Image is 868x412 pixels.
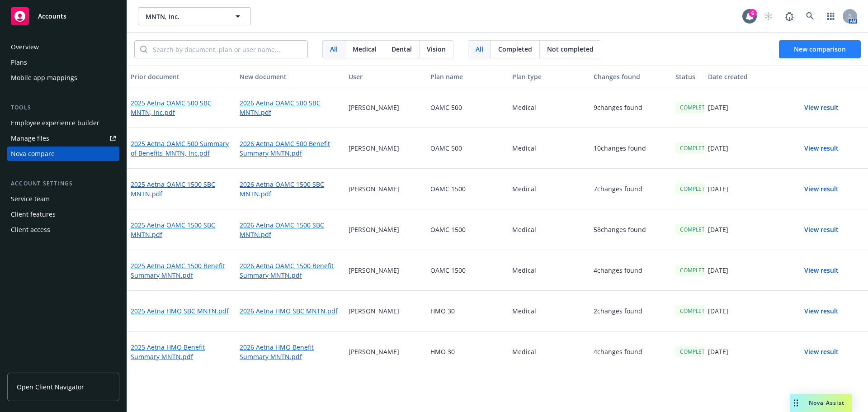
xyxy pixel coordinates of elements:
[779,40,861,58] button: New comparison
[476,44,483,54] span: All
[131,72,232,81] div: Prior document
[509,250,590,291] div: Medical
[240,220,341,239] a: 2026 Aetna OAMC 1500 SBC MNTN.pdf
[509,128,590,169] div: Medical
[17,382,84,392] span: Open Client Navigator
[675,265,717,276] div: COMPLETED
[509,209,590,250] div: Medical
[509,66,590,87] button: Plan type
[801,7,819,25] a: Search
[509,291,590,331] div: Medical
[594,184,642,194] p: 7 changes found
[708,103,728,112] p: [DATE]
[675,305,717,317] div: COMPLETED
[594,143,646,153] p: 10 changes found
[594,225,646,234] p: 58 changes found
[790,99,853,117] button: View result
[708,306,728,316] p: [DATE]
[790,261,853,279] button: View result
[594,265,642,275] p: 4 changes found
[675,72,701,81] div: Status
[675,142,717,154] div: COMPLETED
[138,7,251,25] button: MNTN, Inc.
[11,116,99,130] div: Employee experience builder
[147,41,307,58] input: Search by document, plan or user name...
[240,180,341,199] a: 2026 Aetna OAMC 1500 SBC MNTN.pdf
[38,13,66,20] span: Accounts
[240,306,338,316] a: 2026 Aetna HMO SBC MNTN.pdf
[349,347,399,356] p: [PERSON_NAME]
[594,306,642,316] p: 2 changes found
[590,66,672,87] button: Changes found
[131,306,229,316] a: 2025 Aetna HMO SBC MNTN.pdf
[790,180,853,198] button: View result
[349,306,399,316] p: [PERSON_NAME]
[7,131,119,146] a: Manage files
[427,128,509,169] div: OAMC 500
[427,291,509,331] div: HMO 30
[427,44,446,54] span: Vision
[240,98,341,117] a: 2026 Aetna OAMC 500 SBC MNTN.pdf
[7,207,119,222] a: Client features
[427,87,509,128] div: OAMC 500
[236,66,345,87] button: New document
[349,265,399,275] p: [PERSON_NAME]
[349,143,399,153] p: [PERSON_NAME]
[7,116,119,130] a: Employee experience builder
[512,72,587,81] div: Plan type
[708,265,728,275] p: [DATE]
[392,44,412,54] span: Dental
[430,72,505,81] div: Plan name
[790,221,853,239] button: View result
[7,103,119,112] div: Tools
[11,40,39,54] div: Overview
[427,169,509,209] div: OAMC 1500
[427,331,509,372] div: HMO 30
[7,4,119,29] a: Accounts
[509,87,590,128] div: Medical
[131,139,232,158] a: 2025 Aetna OAMC 500 Summary of Benefits_MNTN, Inc.pdf
[427,66,509,87] button: Plan name
[131,98,232,117] a: 2025 Aetna OAMC 500 SBC MNTN, Inc.pdf
[11,223,50,237] div: Client access
[240,72,341,81] div: New document
[509,169,590,209] div: Medical
[7,40,119,54] a: Overview
[822,7,840,25] a: Switch app
[675,224,717,235] div: COMPLETED
[708,347,728,356] p: [DATE]
[708,72,783,81] div: Date created
[594,347,642,356] p: 4 changes found
[427,250,509,291] div: OAMC 1500
[11,71,77,85] div: Mobile app mappings
[349,184,399,194] p: [PERSON_NAME]
[131,180,232,199] a: 2025 Aetna OAMC 1500 SBC MNTN.pdf
[809,399,844,407] span: Nova Assist
[498,44,532,54] span: Completed
[780,7,798,25] a: Report a Bug
[240,342,341,361] a: 2026 Aetna HMO Benefit Summary MNTN.pdf
[675,102,717,113] div: COMPLETED
[790,302,853,320] button: View result
[759,7,778,25] a: Start snowing
[240,139,341,158] a: 2026 Aetna OAMC 500 Benefit Summary MNTN.pdf
[675,183,717,194] div: COMPLETED
[427,209,509,250] div: OAMC 1500
[349,225,399,234] p: [PERSON_NAME]
[11,147,55,161] div: Nova compare
[704,66,786,87] button: Date created
[790,139,853,157] button: View result
[11,207,56,222] div: Client features
[7,192,119,206] a: Service team
[131,342,232,361] a: 2025 Aetna HMO Benefit Summary MNTN.pdf
[790,394,802,412] div: Drag to move
[131,261,232,280] a: 2025 Aetna OAMC 1500 Benefit Summary MNTN.pdf
[11,192,50,206] div: Service team
[131,220,232,239] a: 2025 Aetna OAMC 1500 SBC MNTN.pdf
[749,9,757,17] div: 6
[708,225,728,234] p: [DATE]
[345,66,427,87] button: User
[708,184,728,194] p: [DATE]
[11,55,27,70] div: Plans
[675,346,717,357] div: COMPLETED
